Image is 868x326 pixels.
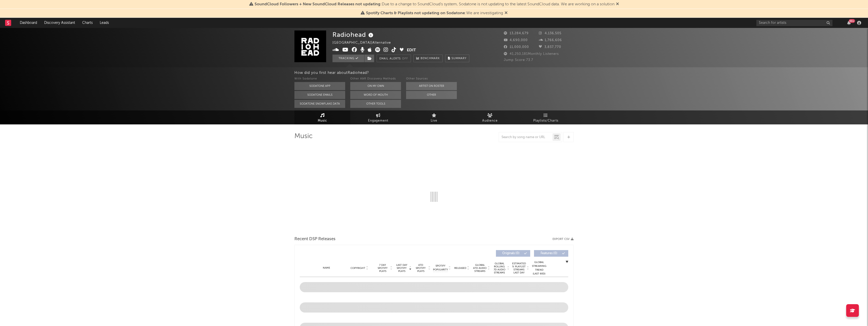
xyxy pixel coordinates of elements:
[366,11,503,15] span: : We are investigating
[350,91,401,99] button: Word Of Mouth
[294,76,345,82] div: With Sodatone
[406,91,457,99] button: Other
[512,262,526,274] span: Estimated % Playlist Streams Last Day
[473,264,487,273] span: Global ATD Audio Streams
[350,100,401,108] button: Other Tools
[294,82,345,90] button: Sodatone App
[294,91,345,99] button: Sodatone Emails
[431,118,437,124] span: Live
[41,18,79,28] a: Discovery Assistant
[294,236,336,242] span: Recent DSP Releases
[377,55,411,62] button: Email AlertsOff
[79,18,96,28] a: Charts
[294,100,345,108] button: Sodatone Snowflake Data
[350,267,365,270] span: Copyright
[407,47,416,54] button: Edit
[504,32,529,35] span: 13,284,679
[350,82,401,90] button: On My Own
[406,110,462,124] a: Live
[402,57,408,60] em: Off
[96,18,112,28] a: Leads
[756,20,832,26] input: Search for artists
[539,45,561,49] span: 3,837,770
[350,110,406,124] a: Engagement
[376,264,389,273] span: 7 Day Spotify Plays
[332,55,364,62] button: Tracking
[537,252,561,255] span: Features ( 0 )
[255,2,614,6] span: : Due to a change to SoundCloud's system, Sodatone is not updating to the latest SoundCloud data....
[406,82,457,90] button: Artist on Roster
[616,2,619,6] span: Dismiss
[433,264,448,272] span: Spotify Popularity
[368,118,388,124] span: Engagement
[499,252,523,255] span: Originals ( 0 )
[505,11,508,15] span: Dismiss
[294,110,350,124] a: Music
[350,76,401,82] div: Other A&R Discovery Methods
[255,2,380,6] span: SoundCloud Followers + New SoundCloud Releases not updating
[504,58,533,62] span: Jump Score: 73.7
[413,55,443,62] a: Benchmark
[318,118,327,124] span: Music
[452,57,466,60] span: Summary
[531,260,547,276] div: Global Streaming Trend (Last 60D)
[414,264,427,273] span: ATD Spotify Plays
[454,267,466,270] span: Released
[518,110,574,124] a: Playlists/Charts
[534,250,568,257] button: Features(0)
[294,70,868,76] div: How did you first hear about Radiohead ?
[332,30,375,39] div: Radiohead
[395,264,408,273] span: Last Day Spotify Plays
[504,39,528,42] span: 4,690,000
[445,55,469,62] button: Summary
[553,238,574,241] button: Export CSV
[366,11,465,15] span: Spotify Charts & Playlists not updating on Sodatone
[504,45,529,49] span: 11,000,000
[310,266,343,270] div: Name
[539,32,561,35] span: 4,136,505
[421,56,440,62] span: Benchmark
[539,39,562,42] span: 1,766,606
[499,135,553,139] input: Search by song name or URL
[504,52,559,56] span: 41,250,181 Monthly Listeners
[406,76,457,82] div: Other Sources
[496,250,530,257] button: Originals(0)
[847,21,851,25] button: 99+
[482,118,498,124] span: Audience
[849,19,855,23] div: 99 +
[533,118,558,124] span: Playlists/Charts
[16,18,41,28] a: Dashboard
[462,110,518,124] a: Audience
[332,40,397,46] div: [GEOGRAPHIC_DATA] | Alternative
[492,262,506,274] span: Global Rolling 7D Audio Streams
